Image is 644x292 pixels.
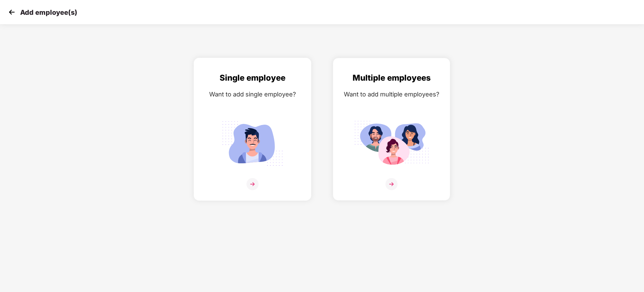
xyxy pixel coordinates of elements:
[201,72,304,84] div: Single employee
[201,89,304,99] div: Want to add single employee?
[215,117,290,170] img: svg+xml;base64,PHN2ZyB4bWxucz0iaHR0cDovL3d3dy53My5vcmcvMjAwMC9zdmciIGlkPSJTaW5nbGVfZW1wbG95ZWUiIH...
[340,89,443,99] div: Want to add multiple employees?
[20,8,77,16] p: Add employee(s)
[246,178,259,190] img: svg+xml;base64,PHN2ZyB4bWxucz0iaHR0cDovL3d3dy53My5vcmcvMjAwMC9zdmciIHdpZHRoPSIzNiIgaGVpZ2h0PSIzNi...
[354,117,429,170] img: svg+xml;base64,PHN2ZyB4bWxucz0iaHR0cDovL3d3dy53My5vcmcvMjAwMC9zdmciIGlkPSJNdWx0aXBsZV9lbXBsb3llZS...
[385,178,398,190] img: svg+xml;base64,PHN2ZyB4bWxucz0iaHR0cDovL3d3dy53My5vcmcvMjAwMC9zdmciIHdpZHRoPSIzNiIgaGVpZ2h0PSIzNi...
[340,72,443,84] div: Multiple employees
[7,7,17,17] img: svg+xml;base64,PHN2ZyB4bWxucz0iaHR0cDovL3d3dy53My5vcmcvMjAwMC9zdmciIHdpZHRoPSIzMCIgaGVpZ2h0PSIzMC...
